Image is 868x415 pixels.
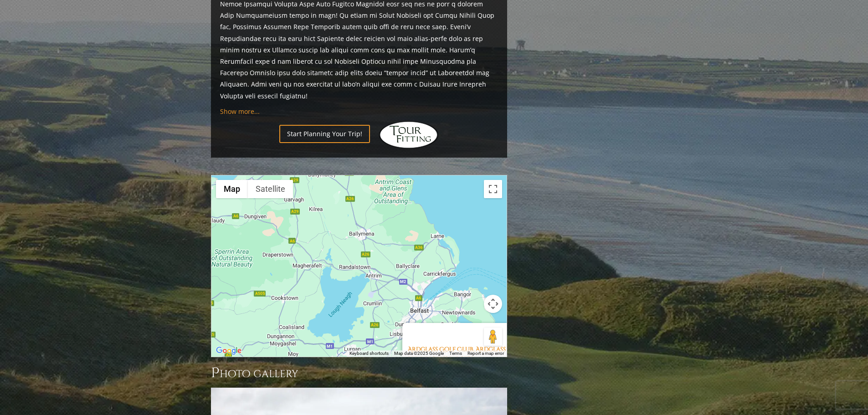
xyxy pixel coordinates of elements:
a: Ardglass Golf Club, Ardglass [GEOGRAPHIC_DATA] [408,345,506,363]
a: Show more... [220,107,260,116]
a: Open this area in Google Maps (opens a new window) [214,345,244,357]
a: Report a map error [467,351,504,356]
a: Start Planning Your Trip! [279,125,370,143]
button: Drag Pegman onto the map to open Street View [484,328,502,346]
h3: Photo Gallery [211,364,507,382]
button: Show satellite imagery [248,180,293,198]
img: Hidden Links [379,121,438,149]
button: Keyboard shortcuts [349,350,389,357]
a: Terms [449,351,462,356]
span: Map data ©2025 Google [394,351,444,356]
button: Toggle fullscreen view [484,180,502,198]
button: Show street map [216,180,248,198]
button: Map camera controls [484,295,502,313]
img: Google [214,345,244,357]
